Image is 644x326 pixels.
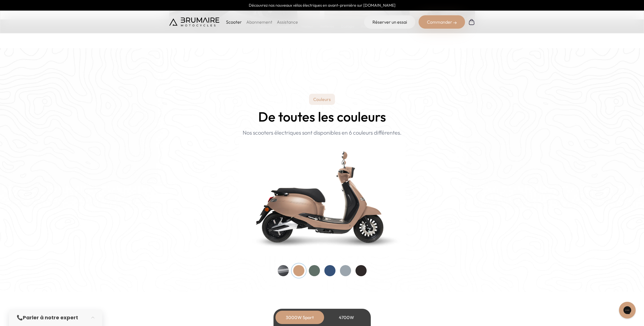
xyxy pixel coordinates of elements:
a: Assistance [277,19,298,25]
img: Panier [468,19,475,25]
div: 4700W [324,311,369,324]
img: right-arrow-2.png [453,21,457,24]
p: Nos scooters électriques sont disponibles en 6 couleurs différentes. [243,129,402,137]
p: Couleurs [309,94,335,105]
div: Commander [419,15,465,29]
h2: De toutes les couleurs [258,109,386,124]
a: Abonnement [246,19,272,25]
div: 3000W Sport [278,311,322,324]
p: Scooter [226,19,242,25]
img: Brumaire Motocycles [169,18,219,26]
a: Réserver un essai [364,15,415,29]
iframe: Gorgias live chat messenger [616,300,638,320]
